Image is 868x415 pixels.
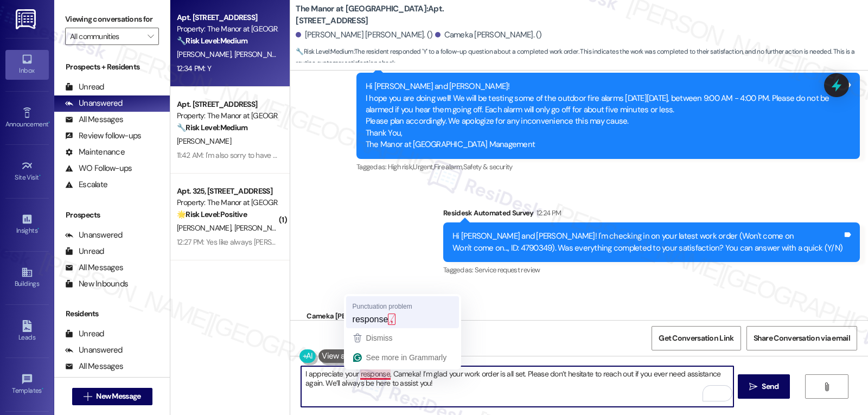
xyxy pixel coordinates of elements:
[96,391,141,402] span: New Message
[65,98,123,109] div: Unanswered
[37,225,39,233] span: •
[54,308,170,320] div: Residents
[177,23,277,35] div: Property: The Manor at [GEOGRAPHIC_DATA]
[177,197,277,208] div: Property: The Manor at [GEOGRAPHIC_DATA]
[296,46,868,69] span: : The resident responded 'Y' to a follow-up question about a completed work order. This indicates...
[296,3,513,27] b: The Manor at [GEOGRAPHIC_DATA]: Apt. [STREET_ADDRESS]
[65,278,128,290] div: New Inbounds
[65,344,123,356] div: Unanswered
[762,381,778,392] span: Send
[65,114,123,125] div: All Messages
[177,237,455,247] div: 12:27 PM: Yes like always [PERSON_NAME] handled it in a timely and professional manner
[434,162,463,171] span: Fire alarm ,
[307,310,417,325] div: Cameka [PERSON_NAME]
[177,150,413,160] div: 11:42 AM: I'm also sorry to have been so short with you. That was rude of me
[5,370,49,399] a: Templates •
[177,223,234,233] span: [PERSON_NAME]
[822,382,831,391] i: 
[443,207,860,222] div: Residesk Automated Survey
[39,172,41,180] span: •
[5,263,49,292] a: Buildings
[65,179,107,190] div: Escalate
[659,333,733,344] span: Get Conversation Link
[749,382,757,391] i: 
[356,159,860,175] div: Tagged as:
[177,36,247,46] strong: 🔧 Risk Level: Medium
[65,130,141,142] div: Review follow-ups
[65,262,123,273] div: All Messages
[234,49,289,59] span: [PERSON_NAME]
[177,186,277,197] div: Apt. 325, [STREET_ADDRESS]
[366,81,843,151] div: Hi [PERSON_NAME] and [PERSON_NAME]! I hope you are doing well! We will be testing some of the out...
[413,162,433,171] span: Urgent ,
[738,374,790,399] button: Send
[84,392,92,401] i: 
[754,333,850,344] span: Share Conversation via email
[70,28,142,45] input: All communities
[65,81,104,93] div: Unread
[54,209,170,221] div: Prospects
[452,231,843,254] div: Hi [PERSON_NAME] and [PERSON_NAME]! I'm checking in on your latest work order (Won't come on Won'...
[435,29,541,41] div: Cameka [PERSON_NAME]. ()
[177,123,247,132] strong: 🔧 Risk Level: Medium
[177,209,247,219] strong: 🌟 Risk Level: Positive
[5,317,49,346] a: Leads
[72,388,152,405] button: New Message
[54,61,170,73] div: Prospects + Residents
[65,11,159,28] label: Viewing conversations for
[5,157,49,186] a: Site Visit •
[301,366,733,407] textarea: To enrich screen reader interactions, please activate Accessibility in Grammarly extension settings
[534,207,561,219] div: 12:24 PM
[5,210,49,239] a: Insights •
[16,9,38,29] img: ResiDesk Logo
[443,262,860,278] div: Tagged as:
[234,223,344,233] span: [PERSON_NAME] [PERSON_NAME]
[65,163,132,174] div: WO Follow-ups
[48,119,50,126] span: •
[746,326,857,350] button: Share Conversation via email
[65,246,104,257] div: Unread
[388,162,413,171] span: High risk ,
[177,63,211,73] div: 12:34 PM: Y
[42,385,43,393] span: •
[463,162,513,171] span: Safety & security
[475,265,540,274] span: Service request review
[296,29,432,41] div: [PERSON_NAME] [PERSON_NAME]. ()
[177,136,231,146] span: [PERSON_NAME]
[177,49,234,59] span: [PERSON_NAME]
[177,12,277,23] div: Apt. [STREET_ADDRESS]
[177,110,277,122] div: Property: The Manor at [GEOGRAPHIC_DATA]
[65,229,123,241] div: Unanswered
[177,99,277,110] div: Apt. [STREET_ADDRESS]
[65,361,123,372] div: All Messages
[65,328,104,340] div: Unread
[65,146,125,158] div: Maintenance
[296,47,353,56] strong: 🔧 Risk Level: Medium
[148,32,154,41] i: 
[5,50,49,79] a: Inbox
[652,326,741,350] button: Get Conversation Link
